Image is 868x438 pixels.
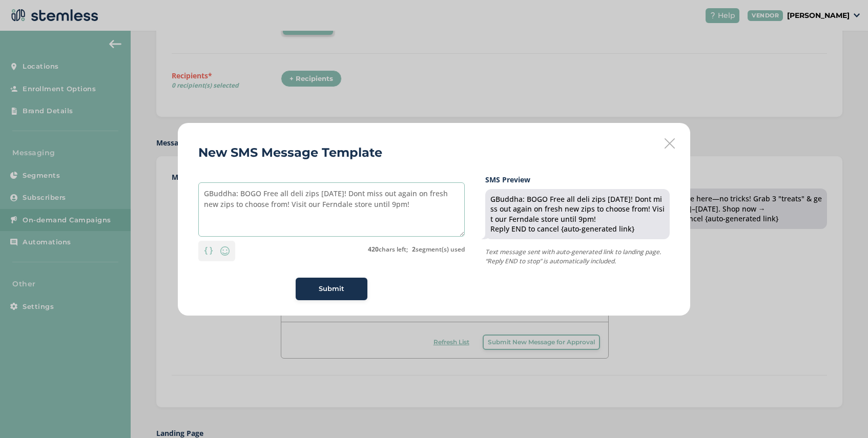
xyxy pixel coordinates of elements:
[198,143,382,162] h2: New SMS Message Template
[204,247,213,254] img: icon-brackets-fa390dc5.svg
[817,389,868,438] iframe: Chat Widget
[368,245,379,254] strong: 420
[319,284,344,294] span: Submit
[485,174,670,185] label: SMS Preview
[296,278,367,300] button: Submit
[368,245,408,254] label: chars left;
[412,245,416,254] strong: 2
[485,247,670,266] p: Text message sent with auto-generated link to landing page. “Reply END to stop” is automatically ...
[490,194,665,234] div: GBuddha: BOGO Free all deli zips [DATE]! Dont miss out again on fresh new zips to choose from! Vi...
[412,245,465,254] label: segment(s) used
[219,245,231,257] img: icon-smiley-d6edb5a7.svg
